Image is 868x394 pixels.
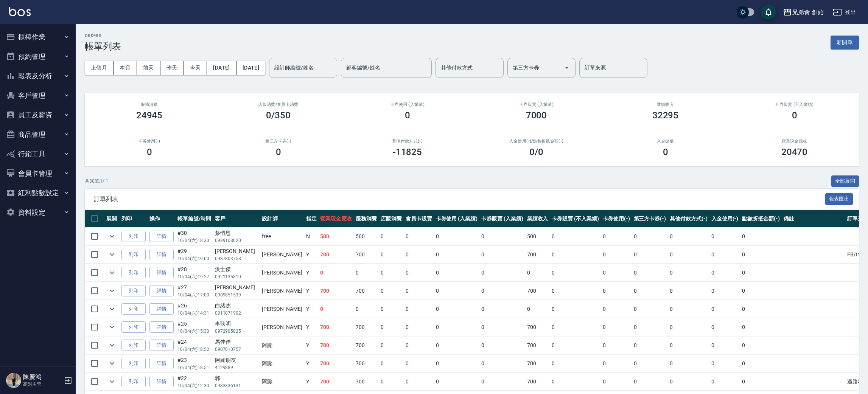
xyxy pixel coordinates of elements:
td: 0 [601,228,632,245]
th: 店販消費 [379,210,404,228]
button: 列印 [121,285,146,297]
td: 0 [479,228,525,245]
td: 700 [318,355,354,372]
p: 高階主管 [23,381,62,388]
button: expand row [106,321,118,333]
button: 上個月 [85,61,114,75]
button: 報表匯出 [825,193,853,205]
td: 0 [709,337,740,354]
button: 列印 [121,376,146,388]
td: 700 [354,373,379,391]
td: 0 [668,355,709,372]
button: 列印 [121,267,146,279]
td: 700 [525,318,550,336]
td: Y [304,337,319,354]
td: 阿蹦 [260,373,304,391]
p: 0983336131 [215,382,258,389]
div: 李耿明 [215,320,258,328]
td: 0 [601,373,632,391]
th: 客戶 [213,210,260,228]
button: 行銷工具 [3,144,73,164]
td: 0 [404,282,434,300]
div: 郭 [215,374,258,382]
td: 0 [740,300,782,318]
td: 0 [434,318,480,336]
p: 10/04 (六) 19:00 [177,255,211,262]
p: 10/04 (六) 19:27 [177,273,211,280]
button: 昨天 [160,61,184,75]
td: 0 [601,300,632,318]
div: 兄弟會 創始 [792,8,824,17]
a: 詳情 [149,231,174,242]
td: 0 [668,246,709,264]
h3: 32295 [652,110,679,121]
button: 報表及分析 [3,66,73,86]
td: 0 [740,355,782,372]
td: #23 [176,355,213,372]
td: 0 [740,228,782,245]
td: 0 [318,264,354,282]
td: 0 [434,246,480,264]
p: 10/04 (六) 14:31 [177,310,211,316]
th: 指定 [304,210,319,228]
a: 詳情 [149,358,174,369]
td: 0 [434,228,480,245]
td: 0 [379,264,404,282]
td: 0 [740,318,782,336]
td: 阿蹦 [260,337,304,354]
td: 0 [668,300,709,318]
button: 列印 [121,321,146,333]
th: 備註 [782,210,845,228]
td: 0 [379,300,404,318]
td: 0 [550,246,600,264]
h2: 店販消費 /會員卡消費 [223,102,334,107]
td: 700 [354,282,379,300]
h3: -11825 [393,147,422,157]
td: 0 [434,282,480,300]
td: 0 [434,373,480,391]
th: 會員卡販賣 [404,210,434,228]
td: 700 [354,337,379,354]
td: 700 [318,337,354,354]
td: 0 [709,264,740,282]
td: 0 [550,318,600,336]
td: 0 [632,246,668,264]
td: 0 [740,264,782,282]
td: 0 [709,373,740,391]
th: 操作 [148,210,176,228]
th: 入金使用(-) [709,210,740,228]
td: 0 [479,318,525,336]
td: 0 [632,337,668,354]
p: 10/04 (六) 18:51 [177,364,211,371]
td: 0 [525,264,550,282]
td: 0 [479,337,525,354]
td: #24 [176,337,213,354]
td: #27 [176,282,213,300]
td: 0 [479,246,525,264]
td: 0 [709,318,740,336]
th: 卡券販賣 (入業績) [479,210,525,228]
td: 0 [404,373,434,391]
p: 0937803758 [215,255,258,262]
td: 700 [318,282,354,300]
a: 報表匯出 [825,195,853,202]
td: 700 [525,355,550,372]
td: 0 [632,318,668,336]
td: 0 [434,300,480,318]
h2: 第三方卡券(-) [223,139,334,144]
button: 紅利點數設定 [3,183,73,203]
td: Y [304,282,319,300]
td: 700 [354,246,379,264]
td: 0 [601,318,632,336]
h3: 24945 [136,110,163,121]
img: Person [6,373,21,388]
h2: 卡券使用 (入業績) [352,102,463,107]
button: expand row [106,340,118,351]
td: [PERSON_NAME] [260,246,304,264]
td: 0 [709,246,740,264]
div: 馬佳佳 [215,338,258,346]
th: 其他付款方式(-) [668,210,709,228]
div: [PERSON_NAME] [215,247,258,255]
td: 0 [550,282,600,300]
td: [PERSON_NAME] [260,318,304,336]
